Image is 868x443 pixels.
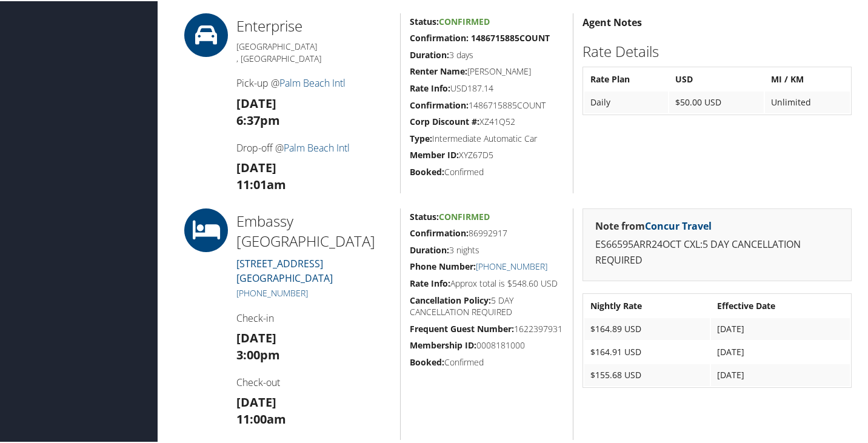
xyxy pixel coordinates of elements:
[584,317,710,339] td: $164.89 USD
[410,98,564,110] h5: 1486715885COUNT
[284,140,350,153] a: Palm Beach Intl
[236,286,308,298] a: [PHONE_NUMBER]
[476,259,547,271] a: [PHONE_NUMBER]
[410,210,439,221] strong: Status:
[410,165,444,176] strong: Booked:
[410,338,564,350] h5: 0008181000
[584,90,668,112] td: Daily
[236,111,280,127] strong: 6:37pm
[584,67,668,89] th: Rate Plan
[236,310,391,324] h4: Check-in
[236,345,280,362] strong: 3:00pm
[410,98,469,110] strong: Confirmation:
[410,81,564,93] h5: USD187.14
[584,340,710,362] td: $164.91 USD
[410,243,564,255] h5: 3 nights
[439,210,490,221] span: Confirmed
[711,363,850,385] td: [DATE]
[410,132,564,144] h5: Intermediate Automatic Car
[410,322,514,333] strong: Frequent Guest Number:
[583,40,852,61] h2: Rate Details
[236,410,286,426] strong: 11:00am
[410,132,432,143] strong: Type:
[410,48,449,59] strong: Duration:
[410,15,439,26] strong: Status:
[236,15,391,35] h2: Enterprise
[439,15,490,26] span: Confirmed
[236,75,391,88] h4: Pick-up @
[584,294,710,316] th: Nightly Rate
[410,226,564,238] h5: 86992917
[669,67,764,89] th: USD
[410,338,476,350] strong: Membership ID:
[410,293,564,317] h5: 5 DAY CANCELLATION REQUIRED
[410,148,459,159] strong: Member ID:
[236,393,276,409] strong: [DATE]
[410,259,476,271] strong: Phone Number:
[645,218,712,231] a: Concur Travel
[410,64,467,76] strong: Renter Name:
[410,31,550,42] strong: Confirmation: 1486715885COUNT
[236,328,276,345] strong: [DATE]
[410,276,564,288] h5: Approx total is $548.60 USD
[584,363,710,385] td: $155.68 USD
[711,317,850,339] td: [DATE]
[410,322,564,334] h5: 1622397931
[410,355,564,367] h5: Confirmed
[410,64,564,76] h5: [PERSON_NAME]
[711,294,850,316] th: Effective Date
[711,340,850,362] td: [DATE]
[669,90,764,112] td: $50.00 USD
[236,158,276,175] strong: [DATE]
[410,293,491,305] strong: Cancellation Policy:
[410,148,564,160] h5: XYZ67D5
[595,236,839,267] p: ES66595ARR24OCT CXL:5 DAY CANCELLATION REQUIRED
[765,90,850,112] td: Unlimited
[410,81,450,93] strong: Rate Info:
[410,165,564,177] h5: Confirmed
[410,355,444,367] strong: Booked:
[279,75,346,88] a: Palm Beach Intl
[236,256,333,284] a: [STREET_ADDRESS][GEOGRAPHIC_DATA]
[236,39,391,63] h5: [GEOGRAPHIC_DATA] , [GEOGRAPHIC_DATA]
[236,175,286,192] strong: 11:01am
[410,276,450,288] strong: Rate Info:
[236,140,391,153] h4: Drop-off @
[410,226,469,238] strong: Confirmation:
[410,115,479,126] strong: Corp Discount #:
[236,375,391,388] h4: Check-out
[583,15,642,28] strong: Agent Notes
[236,210,391,250] h2: Embassy [GEOGRAPHIC_DATA]
[410,115,564,127] h5: XZ41Q52
[765,67,850,89] th: MI / KM
[410,243,449,255] strong: Duration:
[595,218,712,231] strong: Note from
[236,94,276,110] strong: [DATE]
[410,48,564,60] h5: 3 days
